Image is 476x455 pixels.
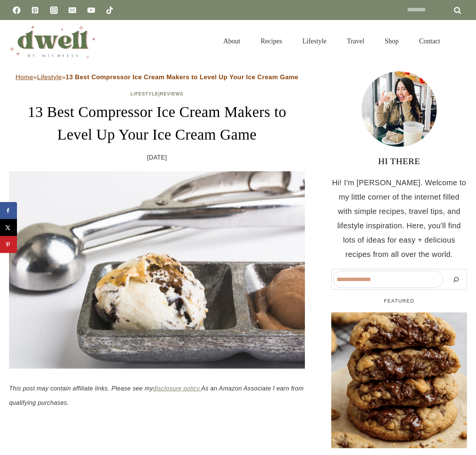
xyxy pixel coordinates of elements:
[160,91,183,97] a: Reviews
[375,28,409,54] a: Shop
[130,91,158,97] a: Lifestyle
[292,28,337,54] a: Lifestyle
[65,3,80,18] a: Email
[15,74,33,81] a: Home
[9,385,304,406] em: This post may contain affiliate links. Please see my As an Amazon Associate I earn from qualifyin...
[331,154,467,168] h3: HI THERE
[28,3,43,18] a: Pinterest
[130,91,183,97] span: |
[454,35,467,48] button: View Search Form
[15,74,298,81] span: » »
[84,3,99,18] a: YouTube
[153,385,201,392] a: disclosure policy.
[213,28,450,54] nav: Primary Navigation
[447,271,465,288] button: Search
[331,312,467,448] a: Read More Levain Chocolate Chip Cookies (Copycat Recipe)
[9,24,96,58] img: DWELL by michelle
[9,3,24,18] a: Facebook
[251,28,292,54] a: Recipes
[9,101,305,146] h1: 13 Best Compressor Ice Cream Makers to Level Up Your Ice Cream Game
[409,28,450,54] a: Contact
[46,3,61,18] a: Instagram
[37,74,62,81] a: Lifestyle
[337,28,375,54] a: Travel
[331,297,467,305] h5: FEATURED
[331,175,467,261] p: Hi! I'm [PERSON_NAME]. Welcome to my little corner of the internet filled with simple recipes, tr...
[213,28,251,54] a: About
[102,3,117,18] a: TikTok
[66,74,298,81] strong: 13 Best Compressor Ice Cream Makers to Level Up Your Ice Cream Game
[147,152,167,163] time: [DATE]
